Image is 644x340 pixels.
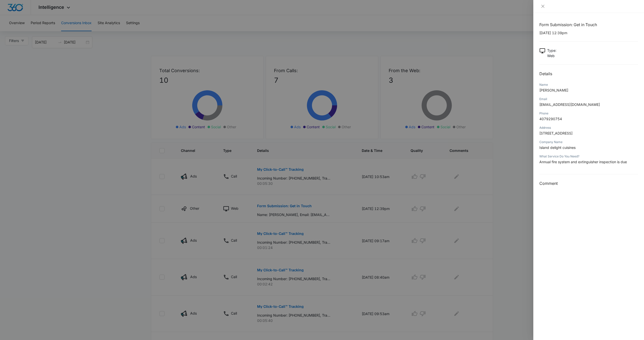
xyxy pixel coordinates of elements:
span: close [541,4,545,8]
div: Company Name [539,140,638,144]
p: [DATE] 12:39pm [539,30,638,35]
span: [EMAIL_ADDRESS][DOMAIN_NAME] [539,102,600,107]
div: Address [539,125,638,130]
img: logo_orange.svg [8,8,12,12]
span: Island delight cuisines [539,145,576,150]
div: Domain Overview [19,30,45,33]
div: What Service Do You Need? [539,154,638,159]
h1: Form Submission: Get in Touch [539,22,638,28]
img: tab_domain_overview_orange.svg [14,29,18,33]
img: website_grey.svg [8,13,12,17]
span: [PERSON_NAME] [539,88,568,92]
div: Domain: [DOMAIN_NAME] [13,13,55,17]
p: Type : [547,48,556,53]
h2: Details [539,71,638,77]
button: Close [539,4,546,9]
img: tab_keywords_by_traffic_grey.svg [50,29,54,33]
div: Name [539,82,638,87]
span: Annual fire system and extinguisher inspection is due [539,160,627,164]
div: v 4.0.25 [14,8,25,12]
p: Web [547,53,556,58]
div: Phone [539,111,638,116]
span: 4079290754 [539,117,562,121]
h3: Comment [539,180,638,186]
span: [STREET_ADDRESS] [539,131,573,135]
div: Keywords by Traffic [56,30,85,33]
div: Email [539,97,638,101]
